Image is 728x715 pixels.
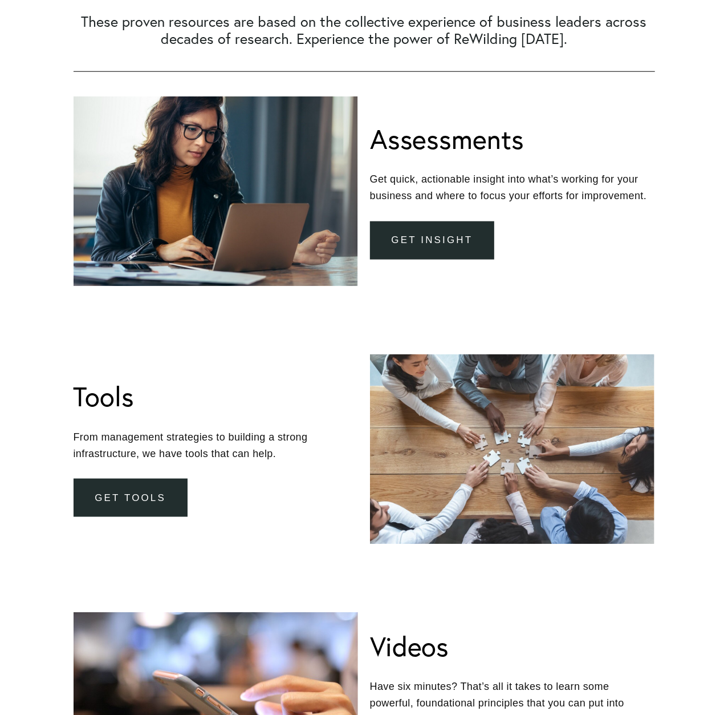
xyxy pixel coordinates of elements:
[74,429,359,462] p: From management strategies to building a strong infrastructure, we have tools that can help.
[370,221,495,260] a: get insight
[74,13,655,47] h2: These proven resources are based on the collective experience of business leaders across decades ...
[74,479,188,517] a: Get Tools
[370,630,449,664] h1: Videos
[370,171,655,204] p: Get quick, actionable insight into what’s working for your business and where to focus your effor...
[74,379,135,413] h1: Tools
[370,122,524,156] h1: Assessments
